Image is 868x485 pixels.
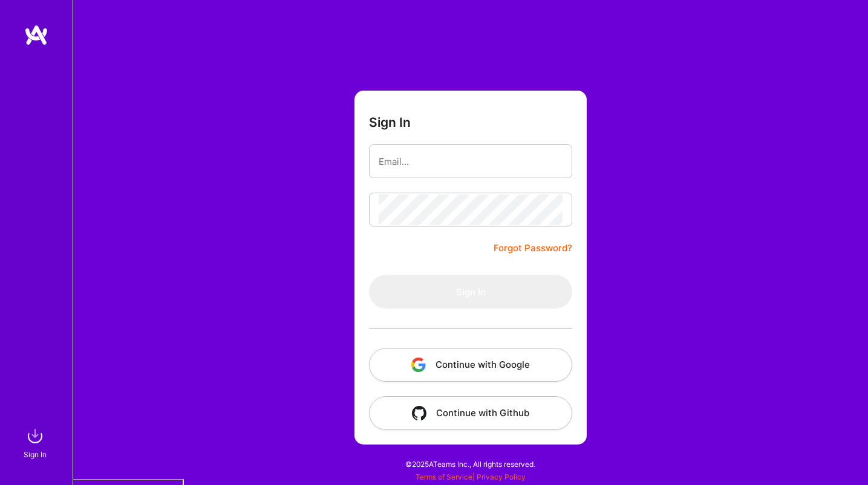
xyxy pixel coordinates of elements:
[24,24,48,46] img: logo
[416,472,526,481] span: |
[23,424,47,448] img: sign in
[369,348,572,382] button: Continue with Google
[477,472,526,481] a: Privacy Policy
[379,146,563,177] input: Email...
[24,448,47,461] div: Sign In
[411,358,426,372] img: icon
[369,396,572,430] button: Continue with Github
[494,241,572,255] a: Forgot Password?
[416,472,472,481] a: Terms of Service
[73,449,868,479] div: © 2025 ATeams Inc., All rights reserved.
[412,406,426,420] img: icon
[369,115,411,130] h3: Sign In
[25,424,47,461] a: sign inSign In
[369,275,572,309] button: Sign In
